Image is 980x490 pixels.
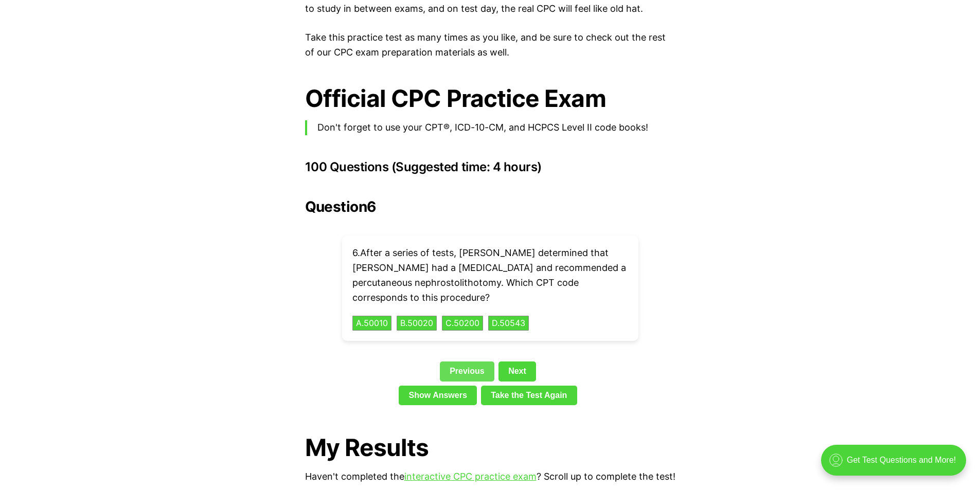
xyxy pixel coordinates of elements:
a: interactive CPC practice exam [404,471,537,482]
button: D.50543 [488,316,529,331]
button: A.50010 [352,316,391,331]
blockquote: Don't forget to use your CPT®, ICD-10-CM, and HCPCS Level II code books! [305,120,675,135]
p: Take this practice test as many times as you like, and be sure to check out the rest of our CPC e... [305,30,675,60]
h2: Question 6 [305,198,675,215]
a: Take the Test Again [481,386,577,405]
p: 6 . After a series of tests, [PERSON_NAME] determined that [PERSON_NAME] had a [MEDICAL_DATA] and... [352,246,628,305]
a: Next [498,361,536,381]
button: B.50020 [397,316,437,331]
button: C.50200 [442,316,483,331]
h1: My Results [305,434,675,461]
iframe: portal-trigger [812,440,980,490]
h3: 100 Questions (Suggested time: 4 hours) [305,160,675,174]
a: Previous [440,361,494,381]
a: Show Answers [399,386,477,405]
h1: Official CPC Practice Exam [305,85,675,112]
p: Haven't completed the ? Scroll up to complete the test! [305,469,675,484]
